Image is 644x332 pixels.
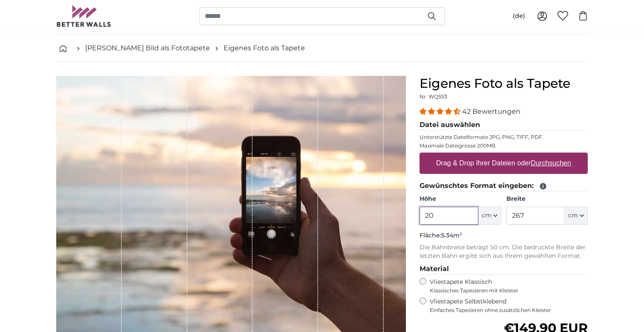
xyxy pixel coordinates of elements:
[433,155,575,172] label: Drag & Drop Ihrer Dateien oder
[506,195,588,203] label: Breite
[420,93,447,100] span: Nr. WQ553
[430,307,588,314] span: Einfaches Tapezieren ohne zusätzlichen Kleister
[420,120,588,130] legend: Datei auswählen
[420,181,588,191] legend: Gewünschtes Format eingeben:
[56,35,588,62] nav: breadcrumbs
[420,264,588,274] legend: Material
[420,134,588,141] p: Unterstützte Dateiformate JPG, PNG, TIFF, PDF.
[430,297,588,314] label: Vliestapete Selbstklebend
[430,287,581,294] span: Klassisches Tapezieren mit Kleister
[420,107,462,115] span: 4.38 stars
[85,43,210,53] a: [PERSON_NAME] Bild als Fototapete
[506,9,532,24] button: (de)
[565,207,588,225] button: cm
[224,43,305,53] a: Eigenes Foto als Tapete
[420,76,588,91] h1: Eigenes Foto als Tapete
[430,278,581,294] label: Vliestapete Klassisch
[531,159,571,167] u: Durchsuchen
[420,243,588,260] p: Die Bahnbreite beträgt 50 cm. Die bedruckte Breite der letzten Bahn ergibt sich aus Ihrem gewählt...
[462,107,520,115] span: 42 Bewertungen
[568,211,578,220] span: cm
[56,5,112,27] img: Betterwalls
[482,211,492,220] span: cm
[478,207,501,225] button: cm
[420,195,501,203] label: Höhe
[420,142,588,149] p: Maximale Dateigrösse 200MB.
[420,231,588,240] p: Fläche:
[441,231,462,239] span: 5.34m²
